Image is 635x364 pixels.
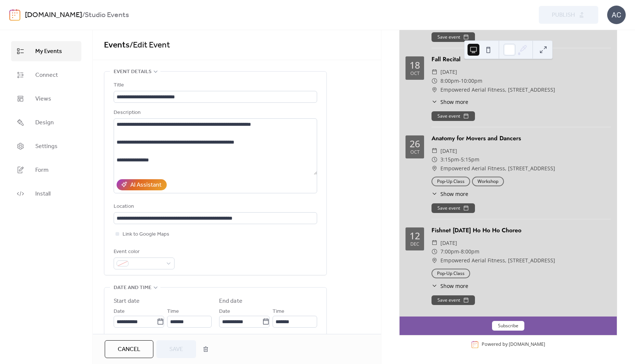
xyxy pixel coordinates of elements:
span: Date [219,307,230,316]
span: Event details [114,68,152,76]
span: 7:00pm [440,247,459,256]
div: ​ [432,147,437,155]
div: Start date [114,297,140,306]
div: ​ [432,247,437,256]
button: Save event [432,32,475,42]
div: ​ [432,164,437,173]
span: Date [114,307,125,316]
span: Empowered Aerial Fitness, [STREET_ADDRESS] [440,256,555,265]
div: ​ [432,76,437,85]
div: End date [219,297,242,306]
div: AC [607,6,626,24]
span: Form [35,166,49,175]
button: AI Assistant [117,179,167,190]
span: Empowered Aerial Fitness, [STREET_ADDRESS] [440,164,555,173]
b: / [82,8,85,22]
span: My Events [35,47,62,56]
a: Install [11,184,81,204]
button: Save event [432,111,475,121]
a: My Events [11,41,81,61]
span: Show more [440,98,468,106]
div: ​ [432,98,437,106]
span: - [459,155,461,164]
span: 8:00pm [440,76,459,85]
a: Form [11,160,81,180]
button: Cancel [105,340,153,358]
span: 10:00pm [461,76,482,85]
span: Time [167,307,179,316]
div: Fishnet [DATE] Ho Ho Ho Choreo [432,226,611,235]
span: Settings [35,142,58,151]
div: Dec [410,242,419,247]
a: [DOMAIN_NAME] [25,8,82,22]
div: Event color [114,247,173,256]
span: [DATE] [440,239,457,247]
div: ​ [432,190,437,198]
button: Save event [432,203,475,213]
span: Date and time [114,283,152,292]
button: Subscribe [492,321,524,331]
a: Views [11,89,81,109]
span: 8:00pm [461,247,479,256]
span: Empowered Aerial Fitness, [STREET_ADDRESS] [440,85,555,94]
div: 18 [410,60,420,70]
span: Install [35,190,51,199]
div: ​ [432,68,437,76]
a: [DOMAIN_NAME] [509,341,545,348]
img: logo [9,9,20,21]
button: ​Show more [432,282,468,290]
b: Studio Events [85,8,129,22]
a: Connect [11,65,81,85]
span: Link to Google Maps [123,230,169,239]
div: ​ [432,256,437,265]
span: 5:15pm [461,155,479,164]
div: AI Assistant [130,181,162,190]
div: 12 [410,231,420,240]
div: Powered by [482,341,545,348]
div: Title [114,81,316,90]
div: Location [114,202,316,211]
span: Show more [440,190,468,198]
a: Events [104,37,130,53]
span: / Edit Event [130,37,170,53]
div: Anatomy for Movers and Dancers [432,134,611,143]
div: Fall Recital [432,55,611,64]
span: - [459,247,461,256]
a: Design [11,112,81,132]
span: [DATE] [440,68,457,76]
span: Connect [35,71,58,80]
button: ​Show more [432,190,468,198]
div: ​ [432,85,437,94]
button: ​Show more [432,98,468,106]
span: Cancel [118,345,140,354]
div: ​ [432,155,437,164]
span: Time [273,307,284,316]
div: Description [114,108,316,117]
div: Oct [410,71,420,76]
a: Settings [11,136,81,156]
div: Oct [410,150,420,155]
span: 3:15pm [440,155,459,164]
span: Show more [440,282,468,290]
button: Save event [432,295,475,305]
div: ​ [432,239,437,247]
span: - [459,76,461,85]
div: 26 [410,139,420,148]
span: Design [35,118,54,127]
span: Views [35,95,51,104]
div: ​ [432,282,437,290]
span: [DATE] [440,147,457,155]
